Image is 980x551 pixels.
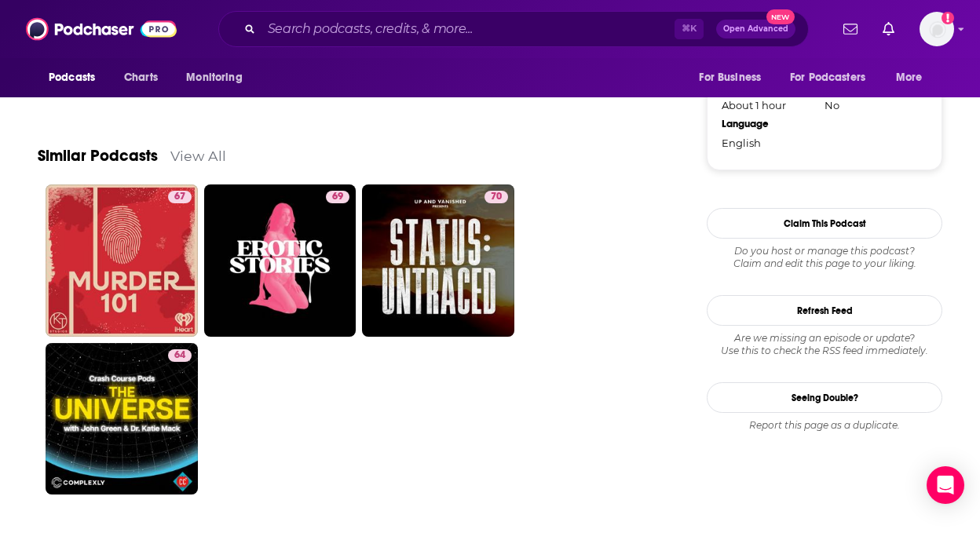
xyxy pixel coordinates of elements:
[716,20,795,38] button: Open AdvancedNew
[218,11,809,47] div: Search podcasts, credits, & more...
[491,189,502,205] span: 70
[707,382,942,413] a: Seeing Double?
[362,184,514,337] a: 70
[688,63,781,93] button: open menu
[168,349,192,362] a: 64
[920,12,954,46] img: User Profile
[124,67,158,89] span: Charts
[46,184,198,337] a: 67
[26,14,177,44] img: Podchaser - Follow, Share and Rate Podcasts
[261,16,675,42] input: Search podcasts, credits, & more...
[38,63,115,93] button: open menu
[707,245,942,257] span: Do you host or manage this podcast?
[326,191,349,203] a: 69
[332,189,343,205] span: 69
[885,63,942,93] button: open menu
[38,146,158,166] a: Similar Podcasts
[896,67,923,89] span: More
[942,12,954,24] svg: Add a profile image
[920,12,954,46] span: Logged in as alignPR
[825,99,917,111] div: No
[723,25,788,33] span: Open Advanced
[204,184,357,337] a: 69
[707,245,942,270] div: Claim and edit this page to your liking.
[49,67,95,89] span: Podcasts
[707,419,942,432] div: Report this page as a duplicate.
[722,137,814,149] div: English
[780,63,888,93] button: open menu
[174,348,185,363] span: 64
[707,208,942,239] button: Claim This Podcast
[168,191,192,203] a: 67
[485,191,508,203] a: 70
[722,99,814,111] div: About 1 hour
[46,343,198,495] a: 64
[699,67,761,89] span: For Business
[675,19,704,39] span: ⌘ K
[114,63,167,93] a: Charts
[876,16,901,42] a: Show notifications dropdown
[837,16,864,42] a: Show notifications dropdown
[920,12,954,46] button: Show profile menu
[186,67,242,89] span: Monitoring
[707,332,942,357] div: Are we missing an episode or update? Use this to check the RSS feed immediately.
[722,118,814,130] div: Language
[707,295,942,326] button: Refresh Feed
[766,9,795,24] span: New
[170,148,226,164] a: View All
[174,189,185,205] span: 67
[790,67,865,89] span: For Podcasters
[927,466,964,504] div: Open Intercom Messenger
[175,63,262,93] button: open menu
